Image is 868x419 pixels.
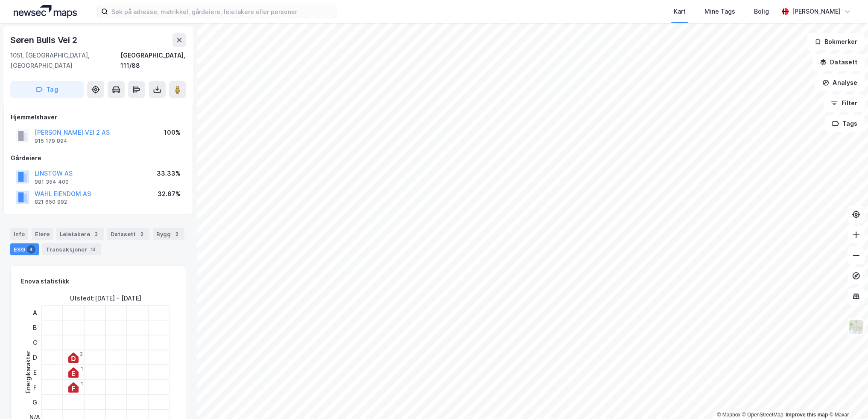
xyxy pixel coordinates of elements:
[29,365,40,380] div: E
[807,33,865,50] button: Bokmerker
[10,50,120,71] div: 1051, [GEOGRAPHIC_DATA], [GEOGRAPHIC_DATA]
[89,245,97,254] div: 13
[29,395,40,410] div: G
[10,243,39,255] div: ESG
[21,276,69,286] div: Enova statistikk
[29,320,40,335] div: B
[29,350,40,365] div: D
[81,366,83,371] div: 1
[742,412,783,418] a: OpenStreetMap
[10,81,84,98] button: Tag
[29,335,40,350] div: C
[107,228,149,240] div: Datasett
[825,378,868,419] div: Kontrollprogram for chat
[153,228,184,240] div: Bygg
[137,230,146,238] div: 3
[172,230,181,238] div: 3
[29,380,40,395] div: F
[786,412,828,418] a: Improve this map
[10,228,28,240] div: Info
[824,95,865,112] button: Filter
[27,245,35,254] div: 4
[29,305,40,320] div: A
[157,168,181,179] div: 33.33%
[32,228,53,240] div: Eiere
[674,6,686,17] div: Kart
[35,179,69,185] div: 981 354 400
[108,5,336,18] input: Søk på adresse, matrikkel, gårdeiere, leietakere eller personer
[158,189,181,199] div: 32.67%
[825,378,868,419] iframe: Chat Widget
[42,243,101,255] div: Transaksjoner
[812,54,865,71] button: Datasett
[35,138,67,144] div: 915 179 894
[754,6,769,17] div: Bolig
[35,199,67,205] div: 821 650 992
[825,115,865,132] button: Tags
[92,230,100,238] div: 3
[848,319,864,335] img: Z
[120,50,186,71] div: [GEOGRAPHIC_DATA], 111/88
[80,351,83,356] div: 2
[14,5,77,18] img: logo.a4113a55bc3d86da70a041830d287a7e.svg
[23,351,33,393] div: Energikarakter
[717,412,740,418] a: Mapbox
[10,33,79,47] div: Søren Bulls Vei 2
[70,293,141,303] div: Utstedt : [DATE] - [DATE]
[704,6,735,17] div: Mine Tags
[11,112,186,122] div: Hjemmelshaver
[81,381,83,386] div: 1
[792,6,841,17] div: [PERSON_NAME]
[815,74,865,91] button: Analyse
[11,153,186,163] div: Gårdeiere
[164,127,181,138] div: 100%
[56,228,104,240] div: Leietakere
